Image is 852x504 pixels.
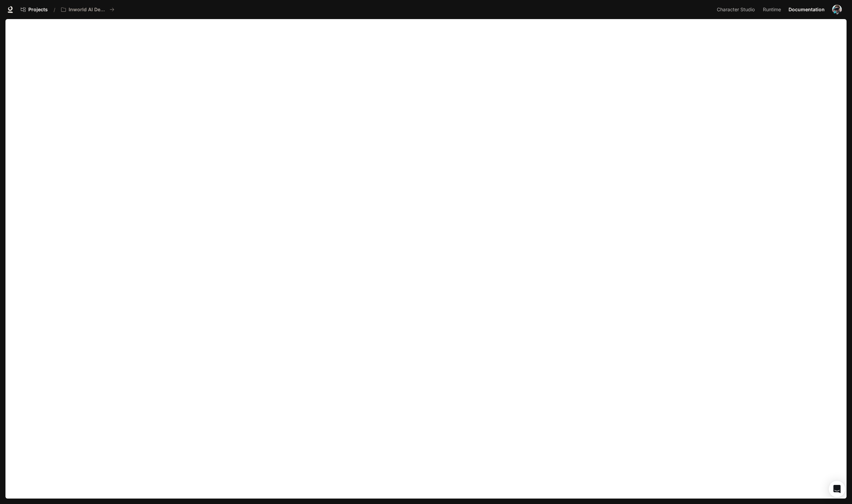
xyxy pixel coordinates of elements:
[714,3,759,16] a: Character Studio
[760,3,785,16] a: Runtime
[763,5,781,14] span: Runtime
[28,7,48,13] span: Projects
[51,6,58,13] div: /
[829,481,845,497] div: Open Intercom Messenger
[789,5,825,14] span: Documentation
[18,3,51,16] a: Go to projects
[69,7,107,13] p: Inworld AI Demos
[830,3,844,16] button: User avatar
[832,5,842,14] img: User avatar
[5,19,847,504] iframe: Documentation
[58,3,117,16] button: All workspaces
[717,5,755,14] span: Character Studio
[786,3,827,16] a: Documentation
